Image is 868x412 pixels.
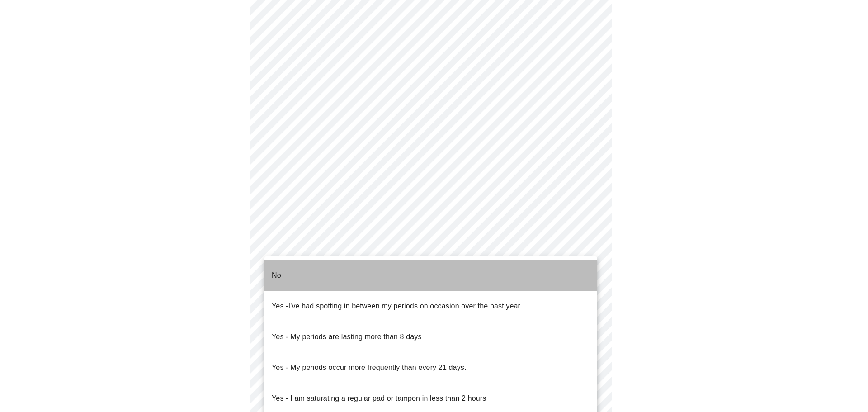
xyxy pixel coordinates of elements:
span: I've had spotting in between my periods on occasion over the past year. [288,302,522,310]
p: Yes - My periods occur more frequently than every 21 days. [272,362,467,373]
p: No [272,270,281,281]
p: Yes - [272,301,522,312]
p: Yes - I am saturating a regular pad or tampon in less than 2 hours [272,393,486,404]
p: Yes - My periods are lasting more than 8 days [272,331,422,342]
